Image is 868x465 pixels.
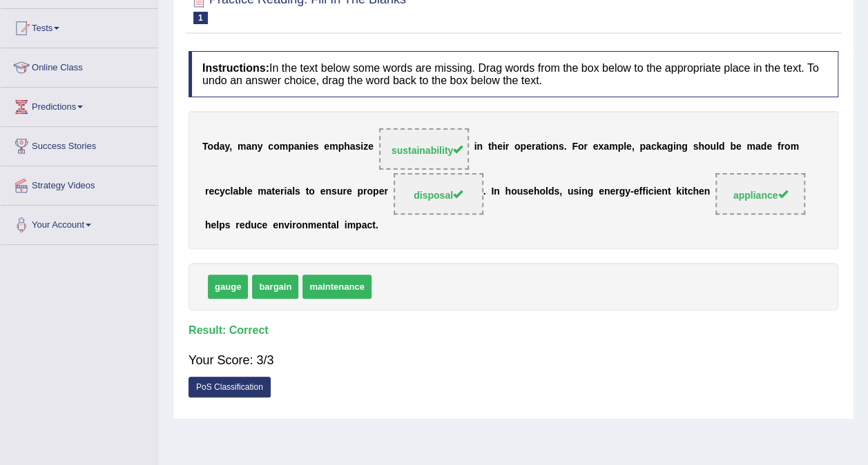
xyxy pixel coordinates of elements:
b: d [245,219,251,230]
b: c [367,219,372,230]
b: r [235,219,239,230]
b: o [704,141,711,152]
b: c [648,186,654,197]
b: h [505,186,511,197]
b: g [588,186,594,197]
b: e [262,219,267,230]
b: r [615,186,619,197]
span: Drop target [379,128,469,170]
b: n [302,219,308,230]
b: n [676,141,682,152]
b: t [327,219,331,230]
b: s [559,141,564,152]
b: l [216,219,219,230]
b: a [331,219,336,230]
b: u [517,186,523,197]
b: t [668,186,671,197]
b: x [598,141,604,152]
b: r [363,186,367,197]
b: e [526,141,532,152]
b: I [491,186,494,197]
b: i [305,141,308,152]
b: m [280,141,288,152]
b: a [362,219,367,230]
span: disposal [414,190,463,201]
b: o [296,219,302,230]
b: u [568,186,574,197]
b: i [673,141,676,152]
b: p [356,219,362,230]
b: c [214,186,220,197]
b: o [539,186,546,197]
b: h [344,141,350,152]
b: c [257,219,262,230]
b: e [273,219,278,230]
b: n [299,141,305,152]
a: Your Account [1,206,158,240]
b: s [693,141,698,152]
b: p [520,141,526,152]
b: a [246,141,251,152]
span: bargain [252,275,298,299]
b: c [651,141,657,152]
b: a [662,141,667,152]
b: s [225,219,231,230]
b: m [258,186,266,197]
b: n [325,186,331,197]
b: a [535,141,541,152]
b: e [316,219,322,230]
b: y [224,141,229,152]
b: n [604,186,610,197]
b: u [337,186,343,197]
b: T [202,141,208,152]
span: sustainability [392,145,463,156]
b: m [746,141,755,152]
b: r [584,141,587,152]
b: a [604,141,609,152]
b: a [350,141,356,152]
b: . [376,219,378,230]
b: e [736,141,742,152]
b: e [610,186,615,197]
b: a [646,141,651,152]
b: d [761,141,767,152]
h4: Result: [189,324,838,337]
b: s [554,186,559,197]
b: e [528,186,534,197]
b: l [546,186,548,197]
b: n [322,219,328,230]
b: i [503,141,505,152]
b: m [238,141,246,152]
h4: In the text below some words are missing. Drag words from the box below to the appropriate place ... [189,51,838,97]
b: s [523,186,528,197]
span: Drop target [715,173,805,215]
b: u [710,141,716,152]
b: p [357,186,363,197]
b: p [219,219,225,230]
a: Success Stories [1,127,158,161]
b: e [378,186,384,197]
b: e [247,186,253,197]
b: h [534,186,540,197]
b: i [474,141,476,152]
b: s [331,186,337,197]
b: e [308,141,314,152]
b: , [559,186,562,197]
b: n [662,186,668,197]
b: r [292,219,296,230]
b: k [656,141,662,152]
span: maintenance [302,275,371,299]
b: i [579,186,581,197]
b: p [288,141,294,152]
b: a [220,141,225,152]
b: b [238,186,244,197]
b: e [634,186,639,197]
b: y [625,186,630,197]
b: d [548,186,554,197]
b: v [284,219,289,230]
b: k [676,186,682,197]
a: Predictions [1,88,158,122]
b: o [511,186,517,197]
b: i [653,186,656,197]
b: a [294,141,300,152]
